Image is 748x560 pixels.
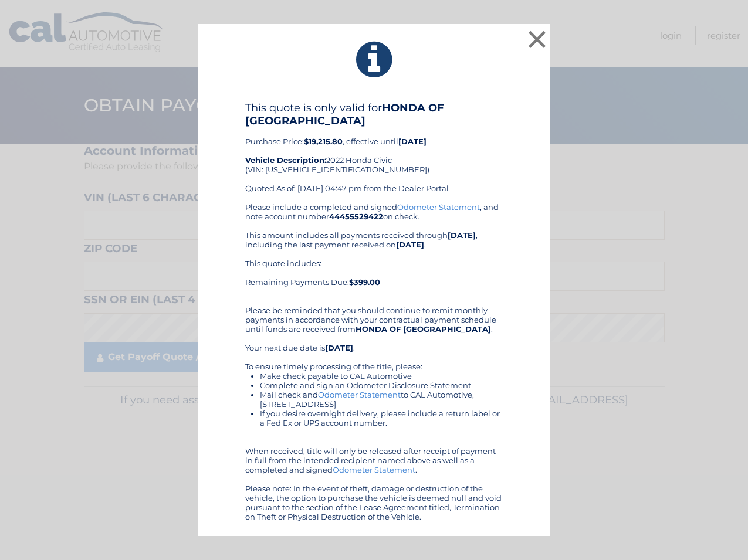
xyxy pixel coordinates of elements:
[245,101,503,202] div: Purchase Price: , effective until 2022 Honda Civic (VIN: [US_VEHICLE_IDENTIFICATION_NUMBER]) Quot...
[349,277,380,287] b: $399.00
[398,137,427,146] b: [DATE]
[245,101,503,127] h4: This quote is only valid for
[260,409,503,427] li: If you desire overnight delivery, please include a return label or a Fed Ex or UPS account number.
[260,390,503,409] li: Mail check and to CAL Automotive, [STREET_ADDRESS]
[448,230,476,240] b: [DATE]
[318,390,401,399] a: Odometer Statement
[245,259,503,296] div: This quote includes: Remaining Payments Due:
[356,324,491,334] b: HONDA OF [GEOGRAPHIC_DATA]
[526,28,549,51] button: ×
[396,240,424,249] b: [DATE]
[304,137,343,146] b: $19,215.80
[260,381,503,390] li: Complete and sign an Odometer Disclosure Statement
[397,202,480,212] a: Odometer Statement
[333,465,415,474] a: Odometer Statement
[325,343,353,352] b: [DATE]
[260,371,503,381] li: Make check payable to CAL Automotive
[245,202,503,521] div: Please include a completed and signed , and note account number on check. This amount includes al...
[245,155,326,165] strong: Vehicle Description:
[329,212,383,221] b: 44455529422
[245,101,444,127] b: HONDA OF [GEOGRAPHIC_DATA]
